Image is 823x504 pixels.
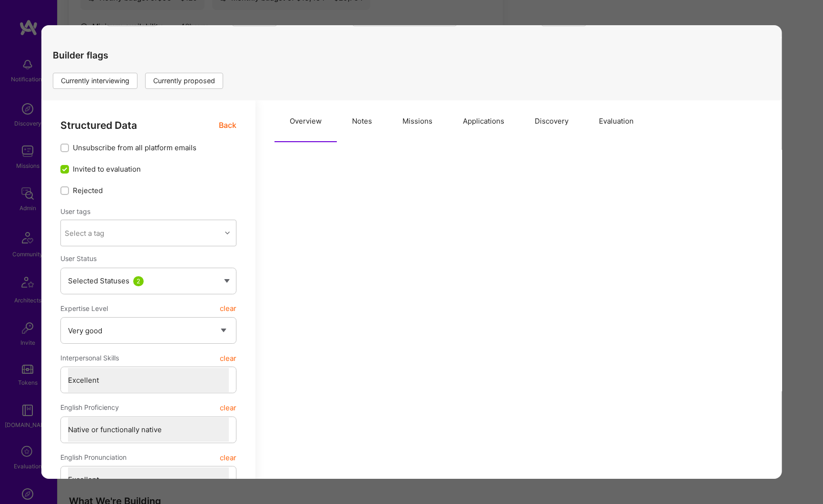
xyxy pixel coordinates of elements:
[220,399,236,417] button: clear
[219,119,236,131] span: Back
[225,231,230,236] i: icon Chevron
[73,143,196,153] span: Unsubscribe from all platform emails
[73,165,141,174] span: Invited to evaluation
[519,100,584,142] button: Discovery
[53,50,231,61] h4: Builder flags
[145,73,223,89] div: Currently proposed
[220,449,236,466] button: clear
[220,349,236,367] button: clear
[60,349,119,367] span: Interpersonal Skills
[60,399,119,417] span: English Proficiency
[60,300,108,317] span: Expertise Level
[41,25,782,479] div: modal
[337,100,387,142] button: Notes
[224,279,230,283] img: caret
[60,449,127,466] span: English Pronunciation
[584,100,649,142] button: Evaluation
[60,119,137,131] span: Structured Data
[73,186,103,196] span: Rejected
[220,300,236,317] button: clear
[53,73,137,89] div: Currently interviewing
[274,100,337,142] button: Overview
[64,228,104,238] div: Select a tag
[133,276,144,286] div: 2
[68,276,129,285] span: Selected Statuses
[60,207,90,216] label: User tags
[387,100,448,142] button: Missions
[448,100,519,142] button: Applications
[60,255,97,263] span: User Status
